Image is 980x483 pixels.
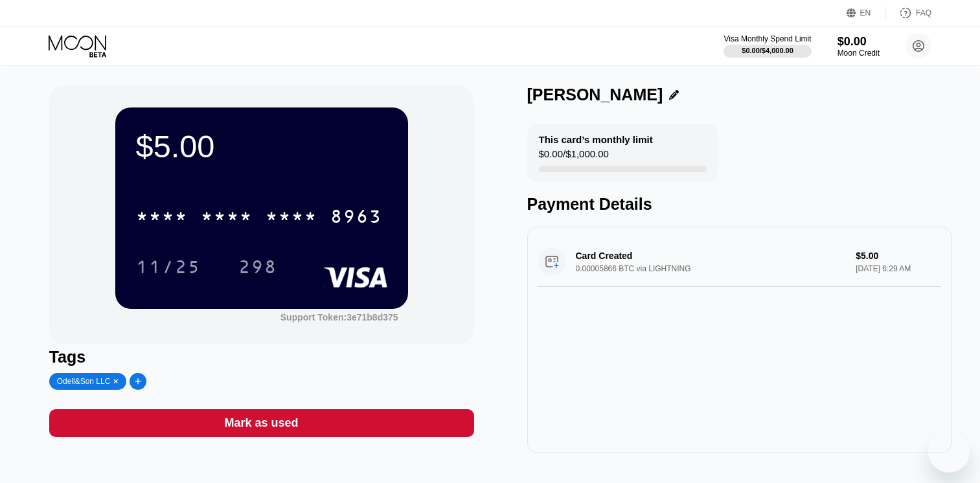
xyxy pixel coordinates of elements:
div: Visa Monthly Spend Limit [724,34,811,43]
div: This card’s monthly limit [539,134,653,145]
div: EN [847,6,886,19]
div: $0.00Moon Credit [838,35,880,58]
div: $0.00 / $1,000.00 [539,148,609,166]
div: 11/25 [126,251,211,283]
div: Odell&Son LLC [57,377,111,386]
div: FAQ [916,8,931,17]
div: Tags [49,348,474,366]
div: [PERSON_NAME] [527,85,663,104]
div: $0.00 / $4,000.00 [742,47,793,54]
div: Visa Monthly Spend Limit$0.00/$4,000.00 [724,34,811,58]
div: Mark as used [49,409,474,437]
div: 8963 [330,208,382,229]
div: 11/25 [136,258,201,279]
div: Support Token:3e71b8d375 [280,312,398,322]
div: FAQ [886,6,931,19]
div: Payment Details [527,195,952,214]
div: EN [860,8,871,17]
div: Support Token: 3e71b8d375 [280,312,398,322]
div: 298 [229,251,287,283]
div: Mark as used [225,416,299,431]
div: $5.00 [136,128,387,164]
div: 298 [238,258,277,279]
div: Moon Credit [838,49,880,58]
iframe: Button to launch messaging window, conversation in progress [928,431,970,473]
div: $0.00 [838,35,880,49]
